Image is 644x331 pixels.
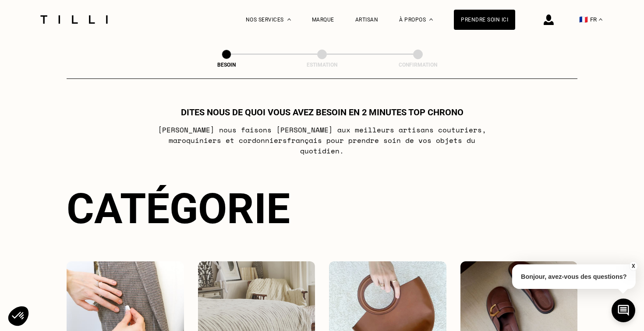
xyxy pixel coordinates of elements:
div: Catégorie [67,184,577,233]
img: Logo du service de couturière Tilli [37,15,111,24]
img: Menu déroulant à propos [429,18,433,21]
button: X [629,261,637,271]
h1: Dites nous de quoi vous avez besoin en 2 minutes top chrono [181,107,464,117]
img: icône connexion [544,14,554,25]
p: [PERSON_NAME] nous faisons [PERSON_NAME] aux meilleurs artisans couturiers , maroquiniers et cord... [149,125,496,156]
img: menu déroulant [599,18,602,21]
a: Prendre soin ici [454,10,515,30]
span: 🇫🇷 [579,15,588,24]
a: Artisan [355,17,379,23]
div: Confirmation [374,62,462,68]
a: Marque [312,17,334,23]
p: Bonjour, avez-vous des questions? [512,264,636,289]
img: Menu déroulant [287,18,291,21]
div: Estimation [278,62,366,68]
div: Besoin [183,62,270,68]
